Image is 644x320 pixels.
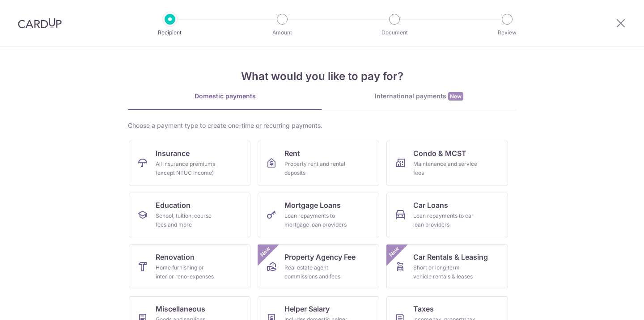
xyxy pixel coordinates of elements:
[322,92,516,101] div: International payments
[386,141,508,185] a: Condo & MCSTMaintenance and service fees
[413,252,488,262] span: Car Rentals & Leasing
[156,200,191,211] span: Education
[129,193,250,237] a: EducationSchool, tuition, course fees and more
[284,200,341,211] span: Mortgage Loans
[258,193,379,237] a: Mortgage LoansLoan repayments to mortgage loan providers
[258,141,379,185] a: RentProperty rent and rental deposits
[361,28,428,37] p: Document
[249,28,315,37] p: Amount
[128,121,516,130] div: Choose a payment type to create one-time or recurring payments.
[284,211,349,229] div: Loan repayments to mortgage loan providers
[284,148,300,159] span: Rent
[413,148,466,159] span: Condo & MCST
[137,28,203,37] p: Recipient
[413,303,434,314] span: Taxes
[258,244,273,259] span: New
[156,303,205,314] span: Miscellaneous
[156,148,190,159] span: Insurance
[386,193,508,237] a: Car LoansLoan repayments to car loan providers
[413,211,478,229] div: Loan repayments to car loan providers
[129,141,250,185] a: InsuranceAll insurance premiums (except NTUC Income)
[413,160,478,177] div: Maintenance and service fees
[413,200,448,211] span: Car Loans
[129,244,250,289] a: RenovationHome furnishing or interior reno-expenses
[284,303,330,314] span: Helper Salary
[413,263,478,281] div: Short or long‑term vehicle rentals & leases
[284,263,349,281] div: Real estate agent commissions and fees
[386,244,508,289] a: Car Rentals & LeasingShort or long‑term vehicle rentals & leasesNew
[128,68,516,84] h4: What would you like to pay for?
[258,244,379,289] a: Property Agency FeeReal estate agent commissions and feesNew
[448,92,463,101] span: New
[156,160,220,177] div: All insurance premiums (except NTUC Income)
[474,28,540,37] p: Review
[18,18,62,29] img: CardUp
[284,252,356,262] span: Property Agency Fee
[284,160,349,177] div: Property rent and rental deposits
[128,92,322,101] div: Domestic payments
[156,263,220,281] div: Home furnishing or interior reno-expenses
[156,211,220,229] div: School, tuition, course fees and more
[387,244,402,259] span: New
[156,252,195,262] span: Renovation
